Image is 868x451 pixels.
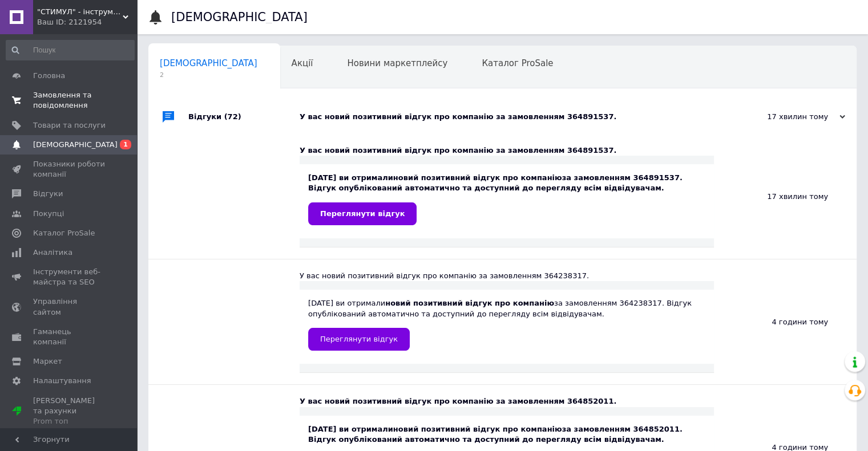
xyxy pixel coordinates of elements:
div: У вас новий позитивний відгук про компанію за замовленням 364852011. [300,396,714,407]
span: [DEMOGRAPHIC_DATA] [160,58,257,68]
div: Відгуки [188,100,300,134]
div: 17 хвилин тому [731,112,845,122]
span: 1 [120,140,131,149]
span: [PERSON_NAME] та рахунки [33,396,106,427]
div: Ваш ID: 2121954 [37,17,137,27]
div: 17 хвилин тому [714,134,857,259]
span: Налаштування [33,376,91,386]
span: Гаманець компанії [33,327,106,347]
span: "СТИМУЛ" - інструменти для дому та роботи. [37,7,123,17]
div: [DATE] ви отримали за замовленням 364891537. Відгук опублікований автоматично та доступний до пер... [308,173,705,225]
span: Головна [33,71,65,81]
span: Переглянути відгук [320,209,405,218]
span: Відгуки [33,189,63,199]
span: Управління сайтом [33,296,106,317]
a: Переглянути відгук [308,202,417,225]
div: У вас новий позитивний відгук про компанію за замовленням 364238317. [300,271,714,281]
span: Товари та послуги [33,120,106,131]
div: 4 години тому [714,259,857,384]
span: Інструменти веб-майстра та SEO [33,267,106,287]
input: Пошук [6,40,135,60]
b: новий позитивний відгук про компанію [393,425,562,433]
div: [DATE] ви отримали за замовленням 364238317. Відгук опублікований автоматично та доступний до пер... [308,298,705,350]
span: Замовлення та повідомлення [33,90,106,111]
span: Новини маркетплейсу [347,58,447,68]
span: Показники роботи компанії [33,159,106,180]
div: У вас новий позитивний відгук про компанію за замовленням 364891537. [300,112,731,122]
span: 2 [160,71,257,79]
span: Акції [292,58,313,68]
b: новий позитивний відгук про компанію [385,299,554,307]
span: (72) [224,112,241,121]
div: У вас новий позитивний відгук про компанію за замовленням 364891537. [300,145,714,156]
span: Покупці [33,209,64,219]
span: Каталог ProSale [482,58,553,68]
div: Prom топ [33,416,106,426]
a: Переглянути відгук [308,328,410,351]
span: Каталог ProSale [33,228,95,238]
h1: [DEMOGRAPHIC_DATA] [171,10,308,24]
span: [DEMOGRAPHIC_DATA] [33,140,118,150]
span: Маркет [33,356,62,367]
span: Аналітика [33,247,72,258]
span: Переглянути відгук [320,335,398,343]
b: новий позитивний відгук про компанію [393,173,562,182]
